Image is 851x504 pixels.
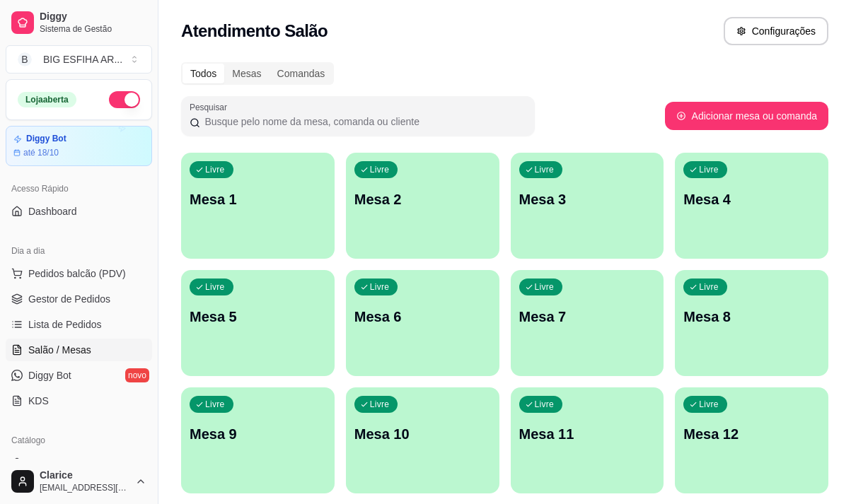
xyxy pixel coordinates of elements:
[181,270,335,376] button: LivreMesa 5
[683,424,820,444] p: Mesa 12
[519,189,656,209] p: Mesa 3
[6,429,152,452] div: Catálogo
[205,281,225,293] p: Livre
[535,281,555,293] p: Livre
[28,343,91,357] span: Salão / Mesas
[354,189,491,209] p: Mesa 2
[535,399,555,410] p: Livre
[699,281,719,293] p: Livre
[6,288,152,310] a: Gestor de Pedidos
[40,469,129,482] span: Clarice
[6,45,152,74] button: Select a team
[6,452,152,474] a: Produtos
[6,262,152,285] button: Pedidos balcão (PDV)
[205,164,225,175] p: Livre
[28,394,49,408] span: KDS
[683,307,820,327] p: Mesa 8
[6,177,152,200] div: Acesso Rápido
[354,307,491,327] p: Mesa 6
[6,464,152,498] button: Clarice[EMAIL_ADDRESS][DOMAIN_NAME]
[43,52,122,66] div: BIG ESFIHA AR ...
[190,424,326,444] p: Mesa 9
[683,189,820,209] p: Mesa 4
[511,153,664,259] button: LivreMesa 3
[675,270,828,376] button: LivreMesa 8
[200,115,526,129] input: Pesquisar
[23,147,59,158] article: até 18/10
[6,200,152,223] a: Dashboard
[346,153,499,259] button: LivreMesa 2
[28,204,77,218] span: Dashboard
[511,270,664,376] button: LivreMesa 7
[699,399,719,410] p: Livre
[370,281,390,293] p: Livre
[535,164,555,175] p: Livre
[40,23,146,35] span: Sistema de Gestão
[370,164,390,175] p: Livre
[699,164,719,175] p: Livre
[190,307,326,327] p: Mesa 5
[28,317,102,332] span: Lista de Pedidos
[18,52,32,66] span: B
[6,364,152,387] a: Diggy Botnovo
[519,307,656,327] p: Mesa 7
[28,292,110,306] span: Gestor de Pedidos
[519,424,656,444] p: Mesa 11
[181,153,335,259] button: LivreMesa 1
[181,20,328,42] h2: Atendimento Salão
[6,240,152,262] div: Dia a dia
[6,126,152,166] a: Diggy Botaté 18/10
[190,101,232,113] label: Pesquisar
[190,189,326,209] p: Mesa 1
[40,482,129,493] span: [EMAIL_ADDRESS][DOMAIN_NAME]
[6,313,152,336] a: Lista de Pedidos
[28,368,71,382] span: Diggy Bot
[109,91,140,108] button: Alterar Status
[40,11,146,23] span: Diggy
[205,399,225,410] p: Livre
[346,387,499,493] button: LivreMesa 10
[224,64,269,83] div: Mesas
[18,92,76,107] div: Loja aberta
[675,387,828,493] button: LivreMesa 12
[511,387,664,493] button: LivreMesa 11
[724,17,828,45] button: Configurações
[26,134,66,144] article: Diggy Bot
[346,270,499,376] button: LivreMesa 6
[181,387,335,493] button: LivreMesa 9
[183,64,224,83] div: Todos
[354,424,491,444] p: Mesa 10
[675,153,828,259] button: LivreMesa 4
[6,6,152,40] a: DiggySistema de Gestão
[370,399,390,410] p: Livre
[6,339,152,361] a: Salão / Mesas
[6,389,152,412] a: KDS
[28,456,68,470] span: Produtos
[28,266,126,281] span: Pedidos balcão (PDV)
[665,102,828,130] button: Adicionar mesa ou comanda
[270,64,333,83] div: Comandas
